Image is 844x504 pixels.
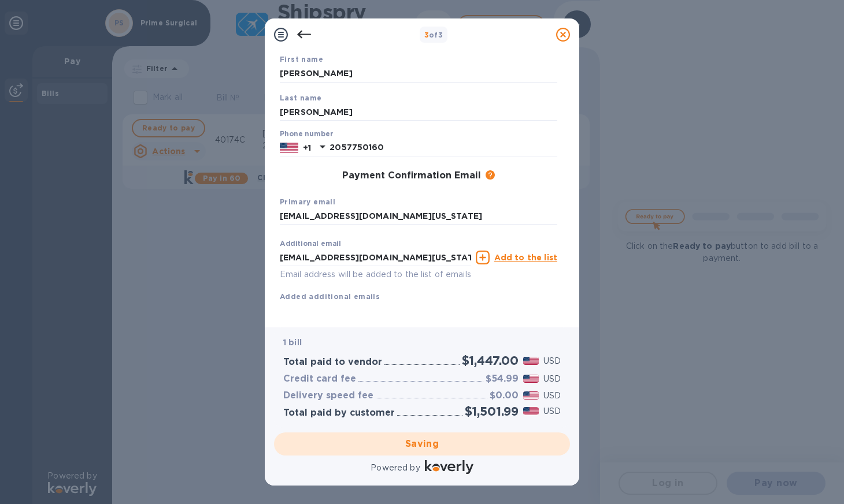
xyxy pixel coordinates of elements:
img: Logo [425,460,473,474]
p: USD [543,355,561,367]
label: Phone number [280,131,333,138]
u: Add to the list [494,253,557,262]
h3: Delivery speed fee [283,390,373,401]
h3: $54.99 [486,374,519,384]
p: USD [543,405,561,417]
img: USD [523,375,539,383]
h3: Payment Confirmation Email [342,170,481,181]
input: Enter your primary name [280,208,557,225]
h3: $0.00 [490,390,519,401]
p: Powered by [371,462,420,474]
input: Enter additional email [280,249,471,266]
h3: Credit card fee [283,374,356,384]
input: Enter your first name [280,65,557,83]
h2: $1,447.00 [462,353,519,368]
b: Primary email [280,197,335,206]
label: Additional email [280,241,341,248]
b: 1 bill [283,338,302,347]
b: Added additional emails [280,292,380,301]
input: Enter your last name [280,103,557,121]
img: USD [523,407,539,415]
b: Last name [280,94,322,102]
p: Email address will be added to the list of emails [280,268,471,281]
input: Enter your phone number [330,139,557,156]
img: USD [523,357,539,365]
h3: Total paid by customer [283,408,395,419]
img: USD [523,391,539,400]
span: 3 [424,31,429,39]
h2: $1,501.99 [465,404,519,419]
p: USD [543,390,561,402]
p: +1 [303,142,311,154]
p: USD [543,373,561,385]
b: of 3 [424,31,443,39]
b: First name [280,55,323,64]
img: US [280,141,298,154]
h3: Total paid to vendor [283,357,382,368]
